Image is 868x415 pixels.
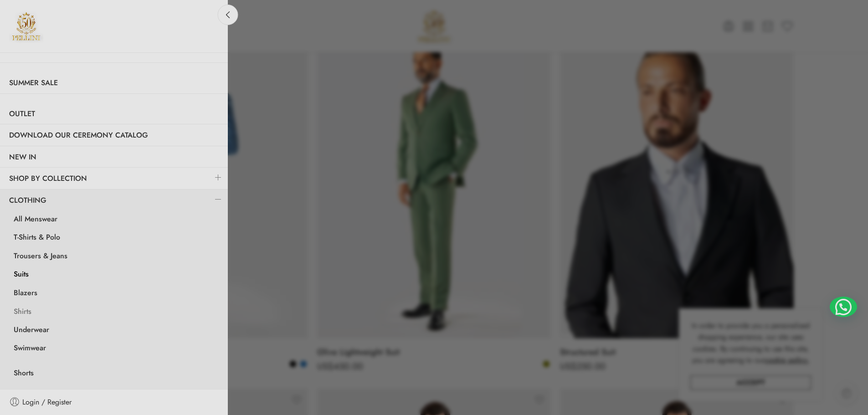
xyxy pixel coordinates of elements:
[5,340,228,359] a: Swimwear
[5,266,228,285] a: Suits
[5,365,228,384] a: Shorts
[5,322,228,340] a: Underwear
[5,229,228,248] a: T-Shirts & Polo
[14,342,46,354] span: Swimwear
[9,9,43,43] img: Pellini
[5,211,228,230] a: All Menswear
[5,303,228,322] a: Shirts
[9,9,43,43] a: Pellini -
[5,248,228,266] a: Trousers & Jeans
[5,285,228,303] a: Blazers
[9,396,219,408] a: Login / Register
[22,396,72,408] span: Login / Register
